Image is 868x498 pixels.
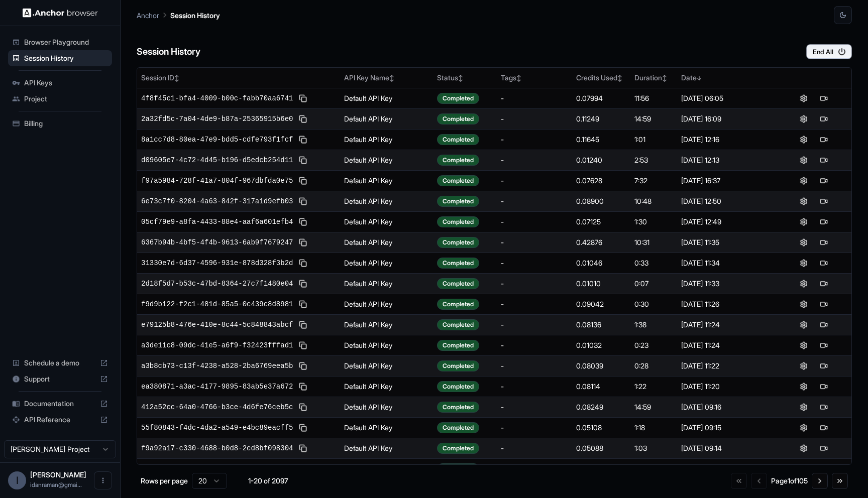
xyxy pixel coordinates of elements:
[141,382,293,392] span: ea380871-a3ac-4177-9895-83ab5e37a672
[141,476,188,486] p: Rows per page
[576,299,626,309] div: 0.09042
[137,10,220,21] nav: breadcrumb
[243,476,293,486] div: 1-20 of 2097
[576,402,626,412] div: 0.08249
[806,44,852,59] button: End All
[617,74,622,82] span: ↕
[24,374,96,384] span: Support
[681,279,772,289] div: [DATE] 11:33
[437,319,479,330] div: Completed
[437,134,479,145] div: Completed
[24,37,108,47] span: Browser Playground
[681,320,772,330] div: [DATE] 11:24
[24,358,96,368] span: Schedule a demo
[501,464,568,474] div: -
[30,481,82,488] span: idanraman@gmail.com
[501,155,568,165] div: -
[141,73,336,83] div: Session ID
[340,458,433,479] td: Default API Key
[576,114,626,124] div: 0.11249
[141,320,293,330] span: e79125b8-476e-410e-8c44-5c848843abcf
[576,237,626,247] div: 0.42876
[437,175,479,186] div: Completed
[141,402,293,412] span: 412a52cc-64a0-4766-b3ce-4d6fe76ceb5c
[634,176,674,186] div: 7:32
[634,155,674,165] div: 2:53
[681,176,772,186] div: [DATE] 16:37
[634,258,674,268] div: 0:33
[437,422,479,433] div: Completed
[24,118,108,129] span: Billing
[437,402,479,413] div: Completed
[634,443,674,453] div: 1:03
[137,45,200,59] h6: Session History
[501,423,568,433] div: -
[501,237,568,247] div: -
[634,135,674,145] div: 1:01
[437,113,479,125] div: Completed
[634,114,674,124] div: 14:59
[681,73,772,83] div: Date
[458,74,463,82] span: ↕
[576,340,626,350] div: 0.01032
[24,53,108,63] span: Session History
[141,196,293,206] span: 6e73c7f0-8204-4a63-842f-317a1d9efb03
[681,114,772,124] div: [DATE] 16:09
[501,299,568,309] div: -
[681,361,772,371] div: [DATE] 11:22
[437,278,479,289] div: Completed
[681,217,772,227] div: [DATE] 12:49
[662,74,667,82] span: ↕
[634,93,674,103] div: 11:56
[141,155,293,165] span: d09605e7-4c72-4d45-b196-d5edcb254d11
[340,191,433,211] td: Default API Key
[501,93,568,103] div: -
[501,258,568,268] div: -
[340,376,433,397] td: Default API Key
[697,74,702,82] span: ↓
[681,155,772,165] div: [DATE] 12:13
[501,382,568,392] div: -
[437,463,479,474] div: Completed
[681,299,772,309] div: [DATE] 11:26
[501,176,568,186] div: -
[340,314,433,335] td: Default API Key
[141,237,293,247] span: 6367b94b-4bf5-4f4b-9613-6ab9f7679247
[340,108,433,129] td: Default API Key
[8,471,26,489] div: I
[576,135,626,145] div: 0.11645
[501,443,568,453] div: -
[437,73,493,83] div: Status
[24,399,96,409] span: Documentation
[576,464,626,474] div: 0.15110
[576,196,626,206] div: 0.08900
[576,423,626,433] div: 0.05108
[501,320,568,330] div: -
[141,135,293,145] span: 8a1cc7d8-80ea-47e9-bdd5-cdfe793f1fcf
[501,361,568,371] div: -
[681,443,772,453] div: [DATE] 09:14
[501,196,568,206] div: -
[24,78,108,88] span: API Keys
[8,412,112,428] div: API Reference
[437,196,479,207] div: Completed
[437,155,479,166] div: Completed
[340,211,433,232] td: Default API Key
[340,335,433,355] td: Default API Key
[634,382,674,392] div: 1:22
[24,94,108,104] span: Project
[576,155,626,165] div: 0.01240
[634,320,674,330] div: 1:38
[141,279,293,289] span: 2d18f5d7-b53c-47bd-8364-27c7f1480e04
[634,340,674,350] div: 0:23
[141,258,293,268] span: 31330e7d-6d37-4596-931e-878d328f3b2d
[340,170,433,191] td: Default API Key
[576,361,626,371] div: 0.08039
[141,464,293,474] span: 44c12f1f-75a1-46f2-b9c6-8123ef153216
[8,396,112,412] div: Documentation
[141,299,293,309] span: f9d9b122-f2c1-481d-85a5-0c439c8d8981
[437,381,479,392] div: Completed
[437,258,479,269] div: Completed
[8,75,112,91] div: API Keys
[94,471,112,489] button: Open menu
